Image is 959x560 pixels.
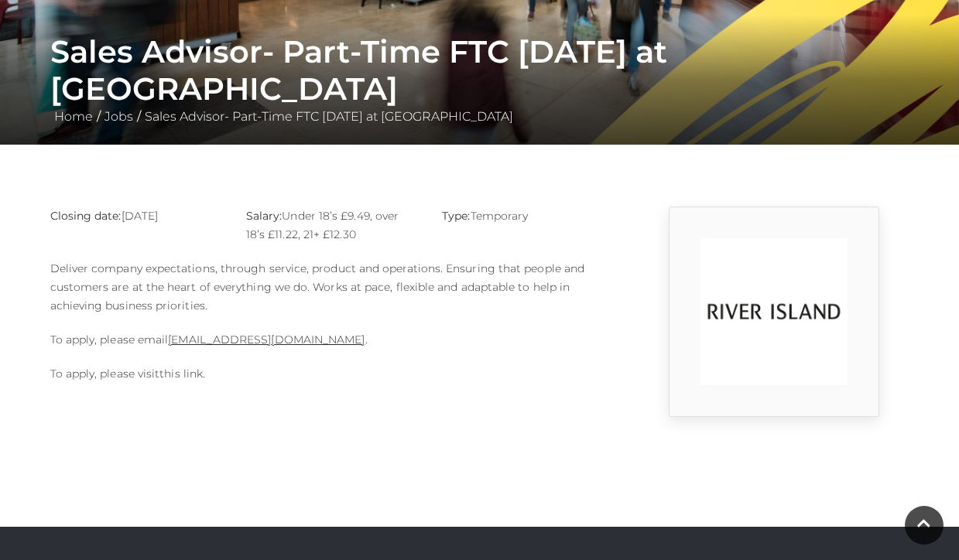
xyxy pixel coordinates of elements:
p: Deliver company expectations, through service, product and operations. Ensuring that people and c... [50,259,615,315]
a: Sales Advisor- Part-Time FTC [DATE] at [GEOGRAPHIC_DATA] [141,109,517,124]
a: this link [159,367,203,381]
p: [DATE] [50,207,223,225]
div: / / [39,33,921,126]
a: Jobs [101,109,137,124]
a: Home [50,109,97,124]
strong: Salary: [246,209,283,223]
a: [EMAIL_ADDRESS][DOMAIN_NAME] [168,333,365,347]
img: 9_1554823252_w6od.png [700,238,848,385]
h1: Sales Advisor- Part-Time FTC [DATE] at [GEOGRAPHIC_DATA] [50,33,909,108]
p: Temporary [442,207,615,225]
p: To apply, please email . [50,330,615,349]
p: Under 18’s £9.49, over 18’s £11.22, 21+ £12.30 [246,207,419,244]
strong: Type: [442,209,470,223]
p: To apply, please visit . [50,364,615,383]
strong: Closing date: [50,209,122,223]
